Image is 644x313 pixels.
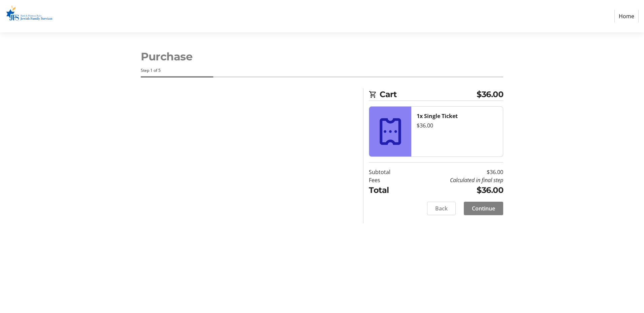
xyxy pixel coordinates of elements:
td: Fees [369,176,408,184]
strong: 1x Single Ticket [417,112,458,120]
button: Continue [464,202,503,215]
span: Cart [380,88,477,101]
td: $36.00 [408,184,503,196]
img: Ruth & Norman Rales Jewish Family Services's Logo [5,3,53,30]
span: Continue [472,204,495,212]
span: $36.00 [477,88,503,101]
a: Home [614,10,639,23]
h1: Purchase [141,49,503,65]
td: Calculated in final step [408,176,503,184]
td: Total [369,184,408,196]
span: Back [435,204,448,212]
td: $36.00 [408,168,503,176]
div: Step 1 of 5 [141,67,503,74]
td: Subtotal [369,168,408,176]
div: $36.00 [417,121,497,130]
button: Back [427,202,456,215]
